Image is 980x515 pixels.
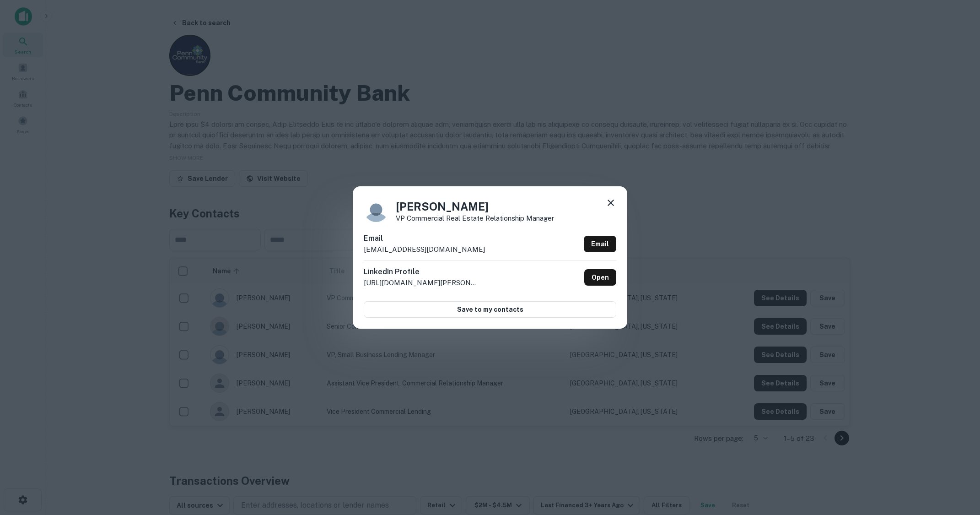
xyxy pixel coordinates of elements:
[364,197,388,222] img: 9c8pery4andzj6ohjkjp54ma2
[584,269,616,286] a: Open
[584,236,616,252] a: Email
[364,233,485,244] h6: Email
[364,301,616,318] button: Save to my contacts
[364,277,478,288] p: [URL][DOMAIN_NAME][PERSON_NAME]
[396,215,554,222] p: VP Commercial Real Estate Relationship Manager
[364,266,478,277] h6: LinkedIn Profile
[934,442,980,486] iframe: Chat Widget
[364,244,485,255] p: [EMAIL_ADDRESS][DOMAIN_NAME]
[396,198,554,215] h4: [PERSON_NAME]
